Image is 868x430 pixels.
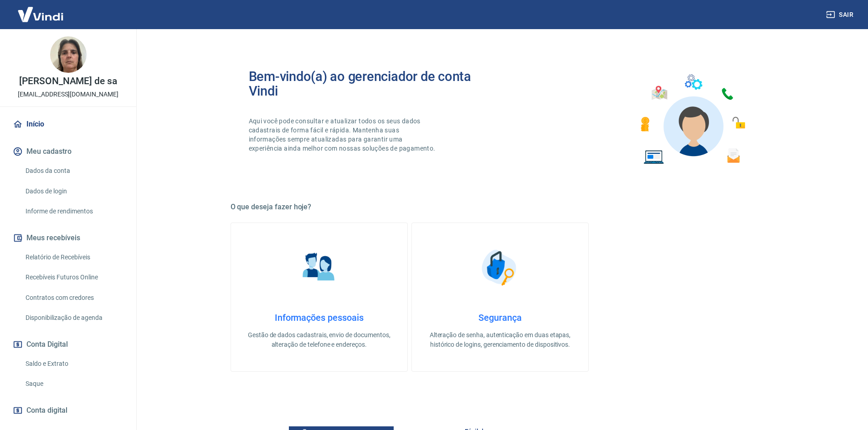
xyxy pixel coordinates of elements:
[426,312,574,323] h4: Segurança
[231,223,408,372] a: Informações pessoaisInformações pessoaisGestão de dados cadastrais, envio de documentos, alteraçã...
[22,374,125,393] a: Saque
[11,142,125,162] button: Meu cadastro
[22,202,125,221] a: Informe de rendimentos
[411,223,589,372] a: SegurançaSegurançaAlteração de senha, autenticação em duas etapas, histórico de logins, gerenciam...
[231,202,770,212] h5: O que deseja fazer hoje?
[22,182,125,201] a: Dados de login
[22,309,125,327] a: Disponibilização de agenda
[26,404,67,417] span: Conta digital
[11,400,125,420] a: Conta digital
[296,245,342,290] img: Informações pessoais
[11,334,125,354] button: Conta Digital
[824,6,857,23] button: Sair
[50,36,87,73] img: b54d18ea-b85e-47e2-a300-4ea68c314bd8.jpeg
[18,90,118,99] p: [EMAIL_ADDRESS][DOMAIN_NAME]
[22,268,125,287] a: Recebíveis Futuros Online
[22,354,125,373] a: Saldo e Extrato
[426,330,574,349] p: Alteração de senha, autenticação em duas etapas, histórico de logins, gerenciamento de dispositivos.
[11,114,125,134] a: Início
[11,228,125,248] button: Meus recebíveis
[19,76,117,86] p: [PERSON_NAME] de sa
[249,116,437,153] p: Aqui você pode consultar e atualizar todos os seus dados cadastrais de forma fácil e rápida. Mant...
[11,0,70,28] img: Vindi
[246,312,393,323] h4: Informações pessoais
[249,69,500,98] h2: Bem-vindo(a) ao gerenciador de conta Vindi
[22,288,125,307] a: Contratos com credores
[477,245,523,290] img: Segurança
[22,162,125,180] a: Dados da conta
[246,330,393,349] p: Gestão de dados cadastrais, envio de documentos, alteração de telefone e endereços.
[632,69,752,170] img: Imagem de um avatar masculino com diversos icones exemplificando as funcionalidades do gerenciado...
[22,248,125,267] a: Relatório de Recebíveis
